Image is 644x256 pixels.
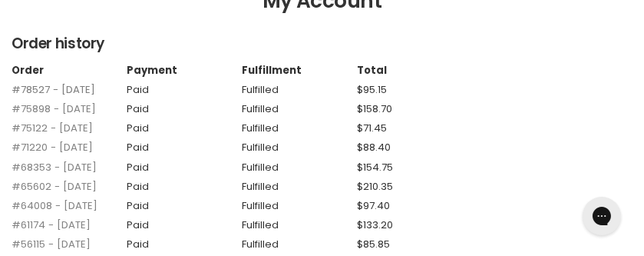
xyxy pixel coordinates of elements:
[357,101,392,116] span: $158.70
[12,121,93,135] a: #75122 - [DATE]
[242,231,357,250] td: Fulfilled
[242,173,357,192] td: Fulfilled
[242,76,357,95] td: Fulfilled
[12,101,96,116] a: #75898 - [DATE]
[12,179,97,194] a: #65602 - [DATE]
[357,65,472,76] th: Total
[127,134,242,153] td: Paid
[357,160,393,175] span: $154.75
[127,65,242,76] th: Payment
[127,231,242,250] td: Paid
[242,95,357,115] td: Fulfilled
[12,218,91,232] a: #61174 - [DATE]
[357,198,390,213] span: $97.40
[575,191,629,241] iframe: Gorgias live chat messenger
[127,173,242,192] td: Paid
[12,198,97,213] a: #64008 - [DATE]
[12,82,95,97] a: #78527 - [DATE]
[127,192,242,211] td: Paid
[357,218,393,232] span: $133.20
[127,76,242,95] td: Paid
[357,82,387,97] span: $95.15
[357,237,390,251] span: $85.85
[242,115,357,134] td: Fulfilled
[12,140,93,155] a: #71220 - [DATE]
[242,192,357,211] td: Fulfilled
[12,65,127,76] th: Order
[357,121,387,135] span: $71.45
[12,160,97,175] a: #68353 - [DATE]
[12,35,632,52] h2: Order history
[127,154,242,173] td: Paid
[127,115,242,134] td: Paid
[127,95,242,115] td: Paid
[242,134,357,153] td: Fulfilled
[242,65,357,76] th: Fulfillment
[242,154,357,173] td: Fulfilled
[127,211,242,231] td: Paid
[357,179,393,194] span: $210.35
[357,140,391,155] span: $88.40
[242,211,357,231] td: Fulfilled
[12,237,91,251] a: #56115 - [DATE]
